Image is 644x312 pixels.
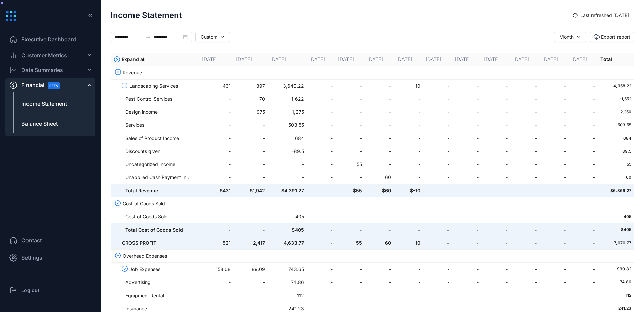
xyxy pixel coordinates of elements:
button: Custom [195,32,230,42]
span: - [202,121,231,129]
span: - [309,135,333,142]
span: Settings [21,254,42,262]
span: - [309,226,333,234]
span: [DATE] [396,56,412,62]
span: - [513,226,537,234]
span: 112 [270,292,304,299]
span: 70 [236,95,265,103]
span: [DATE] [338,56,354,62]
span: 241.23 [600,305,631,312]
span: Executive Dashboard [21,35,76,43]
span: 60 [367,239,391,247]
span: - [513,239,537,247]
span: - [367,213,391,220]
span: - [542,292,566,299]
span: - [367,148,391,155]
span: [DATE] [513,56,529,62]
span: - [571,266,595,273]
span: - [236,279,265,286]
div: Custom [201,33,217,41]
span: - [426,292,449,299]
span: - [396,108,420,116]
span: $60 [367,187,391,194]
span: - [236,148,265,155]
span: - [338,108,362,116]
span: - [513,187,537,194]
span: Overhead Expenses [123,252,190,260]
span: - [542,187,566,194]
span: - [396,121,420,129]
span: - [513,279,537,286]
span: - [571,279,595,286]
span: - [571,135,595,142]
span: - [455,226,479,234]
span: - [571,95,595,103]
span: - [396,226,420,234]
span: Landscaping Services [129,82,197,90]
span: - [270,161,304,168]
span: - [484,135,508,142]
span: - [426,174,449,181]
span: -89.5 [270,148,304,155]
span: - [571,213,595,220]
span: - [455,161,479,168]
span: - [571,121,595,129]
span: - [542,279,566,286]
span: - [484,121,508,129]
span: - [542,266,566,273]
span: - [202,135,231,142]
span: - [571,226,595,234]
span: - [367,108,391,116]
span: Advertising [125,279,193,286]
span: - [338,226,362,234]
span: - [338,95,362,103]
span: [DATE] [309,56,325,62]
span: 60 [600,174,631,181]
span: - [513,135,537,142]
span: - [455,292,479,299]
span: - [426,239,449,247]
span: [DATE] [367,56,383,62]
div: Month [559,33,574,41]
span: - [426,82,449,90]
span: - [236,226,265,234]
span: - [236,292,265,299]
span: BETA [48,82,60,89]
span: - [309,213,333,220]
span: 405 [600,214,631,220]
span: -10 [396,82,420,90]
span: - [513,95,537,103]
div: Data Summaries [21,66,63,74]
span: - [513,266,537,273]
span: - [513,148,537,155]
span: 897 [236,82,265,90]
span: - [202,108,231,116]
span: - [236,161,265,168]
span: - [455,95,479,103]
span: - [542,213,566,220]
span: -89.5 [600,148,631,155]
span: - [396,148,420,155]
span: - [396,135,420,142]
span: - [236,174,265,181]
span: - [309,108,333,116]
span: - [542,226,566,234]
span: - [338,213,362,220]
span: - [202,226,231,234]
span: [DATE] [236,56,252,62]
span: - [484,226,508,234]
span: Cost of Goods Sold [125,213,193,220]
span: to [146,34,151,40]
span: - [338,82,362,90]
span: -10 [396,239,420,247]
span: Design income [125,108,193,116]
span: - [455,148,479,155]
span: Sales of Product Income [125,135,193,142]
span: $405 [270,226,304,234]
span: - [426,161,449,168]
span: - [484,161,508,168]
span: - [202,279,231,286]
span: - [367,279,391,286]
span: GROSS PROFIT [122,239,189,247]
span: - [542,108,566,116]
